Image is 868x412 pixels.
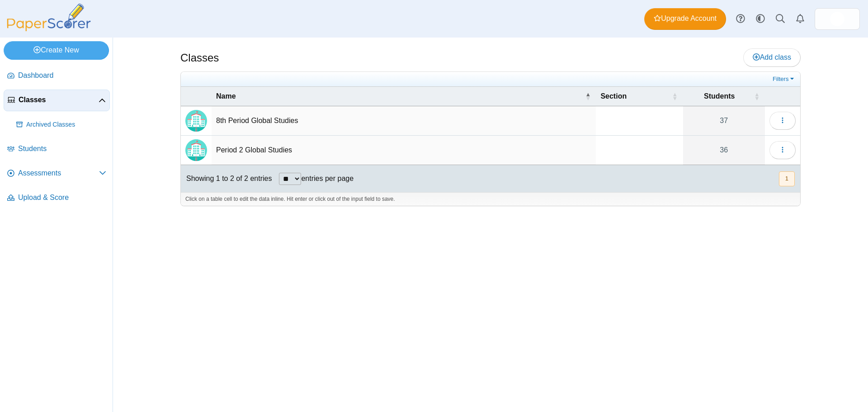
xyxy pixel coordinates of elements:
a: 37 [683,106,765,135]
img: PaperScorer [4,4,94,31]
span: Upgrade Account [654,14,717,24]
a: Alerts [790,9,810,29]
span: Name : Activate to invert sorting [585,87,590,106]
a: Assessments [4,163,110,185]
a: 36 [683,136,765,165]
span: Students : Activate to sort [754,87,759,106]
a: Archived Classes [13,114,110,136]
a: PaperScorer [4,25,94,33]
span: Classes [19,95,99,105]
span: Section [600,92,627,100]
h1: Classes [180,50,219,66]
span: Section : Activate to sort [672,87,678,106]
span: Name [216,92,236,100]
a: Classes [4,90,110,111]
img: ps.Y0OAolr6RPehrr6a [830,12,844,26]
span: Archived Classes [26,120,106,129]
label: entries per page [301,175,354,182]
a: Students [4,138,110,160]
a: Dashboard [4,65,110,87]
span: Upload & Score [18,193,106,203]
img: Locally created class [185,139,207,161]
a: Filters [770,75,798,84]
span: Dashboard [18,71,106,81]
a: Add class [743,48,801,66]
td: 8th Period Global Studies [212,106,596,136]
a: ps.Y0OAolr6RPehrr6a [815,8,860,30]
button: 1 [779,171,795,186]
a: Upgrade Account [644,8,726,30]
span: Jeanie Hernandez [830,12,844,26]
div: Click on a table cell to edit the data inline. Hit enter or click out of the input field to save. [181,192,800,206]
td: Period 2 Global Studies [212,136,596,165]
a: Create New [4,41,109,59]
span: Assessments [18,168,99,178]
nav: pagination [778,171,795,186]
span: Students [18,144,106,154]
a: Upload & Score [4,187,110,209]
div: Showing 1 to 2 of 2 entries [181,165,272,192]
span: Add class [753,53,791,61]
img: Locally created class [185,110,207,132]
span: Students [704,92,735,100]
